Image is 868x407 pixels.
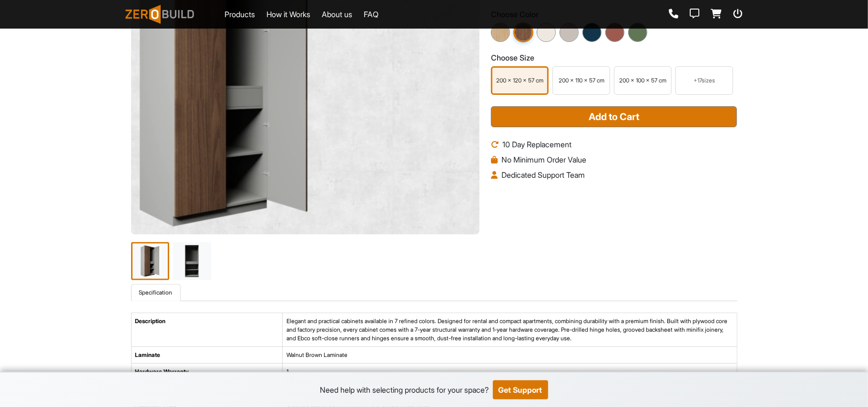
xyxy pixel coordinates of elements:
td: Walnut Brown Laminate [283,347,737,364]
img: Graphite Blue [582,23,602,42]
img: Earth Brown [605,23,624,42]
img: Walnut Brown [513,22,533,42]
img: Double Door Wardrobe – Model 1 - Walnut Brown - 200 x 120 x 57 cm - Image 2 [173,242,211,280]
td: Elegant and practical cabinets available in 7 refined colors. Designed for rental and compact apa... [283,313,737,347]
button: Add to Cart [491,106,737,127]
div: 200 x 110 x 57 cm [555,76,608,85]
h3: Choose Size [491,53,737,62]
div: 200 x 120 x 57 cm [494,76,545,85]
li: No Minimum Order Value [491,154,737,165]
a: Products [225,9,255,20]
li: 10 Day Replacement [491,139,737,150]
div: + 17 sizes [680,76,729,85]
a: FAQ [364,9,378,20]
img: English Green [628,23,647,42]
li: Dedicated Support Team [491,169,737,181]
div: Need help with selecting products for your space? [320,384,489,396]
td: Description [131,313,283,347]
td: 1 [283,364,737,380]
a: About us [322,9,352,20]
td: Laminate [131,347,283,364]
img: Double Door Wardrobe – Model 1 - Walnut Brown - 200 x 120 x 57 cm - Image 1 [131,242,169,280]
a: Logout [734,9,743,20]
img: Sandstone [560,23,579,42]
td: Hardware Warranty [131,364,283,380]
div: 200 x 100 x 57 cm [616,76,669,85]
a: How it Works [266,9,310,20]
button: Get Support [493,380,548,399]
img: ZeroBuild logo [125,5,194,24]
img: Light Oak [491,23,510,42]
img: Ivory Cream [537,23,556,42]
a: Specification [131,284,181,301]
